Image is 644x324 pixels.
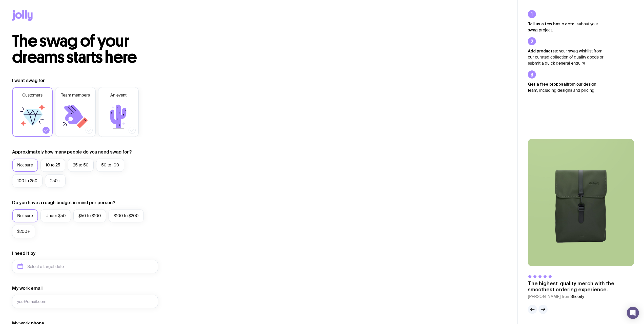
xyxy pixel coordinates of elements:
[12,225,35,238] label: $200+
[61,92,90,98] span: Team members
[528,81,604,93] p: from our design team, including designs and pricing.
[45,174,66,187] label: 250+
[109,209,144,222] label: $100 to $200
[12,295,158,308] input: you@email.com
[40,209,71,222] label: Under $50
[12,250,35,256] label: I need it by
[110,92,127,98] span: An event
[12,159,38,172] label: Not sure
[12,200,115,206] label: Do you have a rough budget in mind per person?
[627,307,639,319] div: Open Intercom Messenger
[12,78,45,84] label: I want swag for
[12,285,43,291] label: My work email
[12,149,132,155] label: Approximately how many people do you need swag for?
[528,22,579,26] strong: Tell us a few basic details
[73,209,106,222] label: $50 to $100
[12,209,38,222] label: Not sure
[528,21,604,33] p: about your swag project.
[528,294,634,300] cite: [PERSON_NAME] from
[68,159,94,172] label: 25 to 50
[12,260,158,273] input: Select a target date
[40,159,65,172] label: 10 to 25
[528,49,555,53] strong: Add products
[12,31,137,67] span: The swag of your dreams starts here
[528,280,634,293] p: The highest-quality merch with the smoothest ordering experience.
[96,159,124,172] label: 50 to 100
[22,92,43,98] span: Customers
[12,174,43,187] label: 100 to 250
[528,48,604,66] p: to your swag wishlist from our curated collection of quality goods or submit a quick general enqu...
[570,294,584,299] span: Shopify
[528,82,567,86] strong: Get a free proposal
